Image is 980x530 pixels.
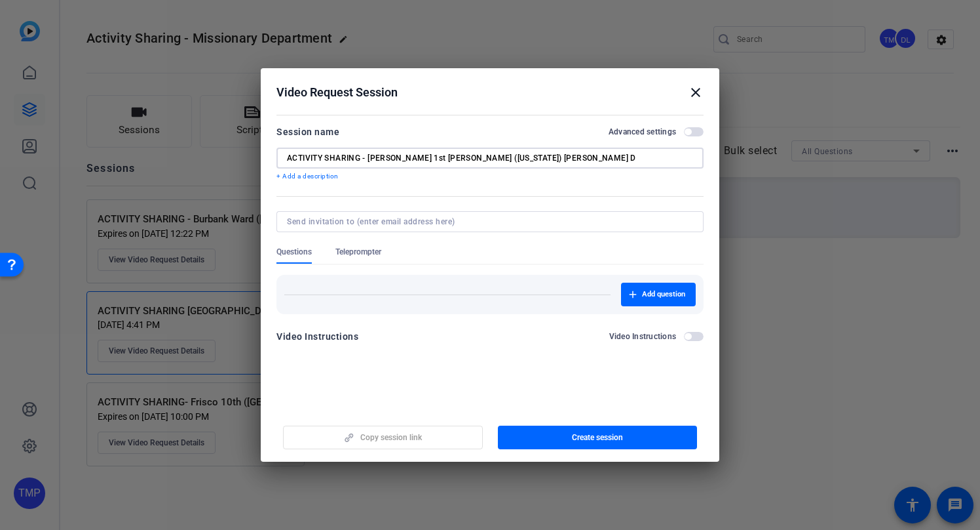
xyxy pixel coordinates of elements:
div: Session name [276,124,339,140]
p: + Add a description [276,171,704,182]
span: Create session [572,432,623,443]
mat-icon: close [688,85,704,100]
button: Add question [621,283,696,306]
span: Teleprompter [335,247,381,257]
span: Add question [642,289,685,300]
h2: Video Instructions [609,331,677,342]
h2: Advanced settings [609,127,676,137]
div: Video Instructions [276,329,358,344]
button: Create session [498,426,698,449]
div: Video Request Session [276,85,704,100]
span: Questions [276,247,312,257]
input: Enter Session Name [287,153,693,163]
input: Send invitation to (enter email address here) [287,216,688,227]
